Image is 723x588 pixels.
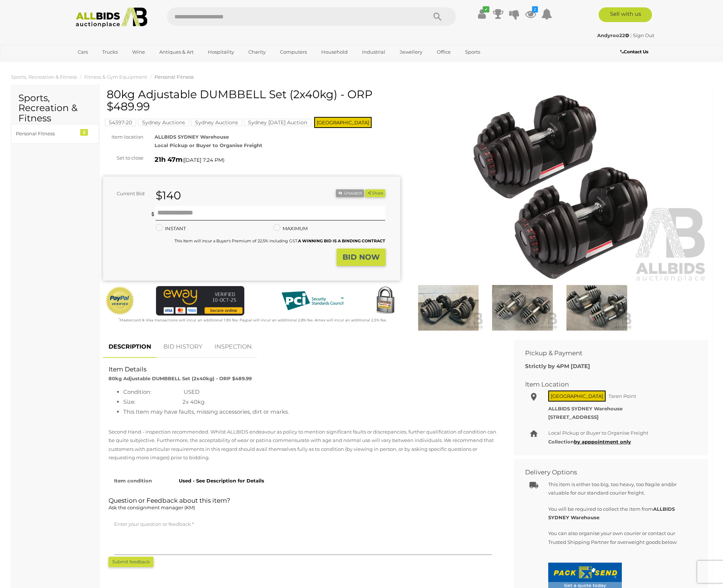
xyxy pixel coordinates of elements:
a: Sports, Recreation & Fitness [11,74,77,80]
img: 80kg Adjustable DUMBBELL Set (2x40kg) - ORP $489.99 [487,285,558,331]
span: ( ) [182,157,224,163]
label: MAXIMUM [273,224,308,233]
span: Local Pickup or Buyer to Organise Freight [548,430,648,436]
a: Antiques & Art [155,46,198,58]
a: ✔ [476,7,488,21]
a: Trucks [98,46,123,58]
a: Sydney Auctions [191,120,242,125]
h2: Pickup & Payment [525,350,686,357]
img: Secured by Rapid SSL [371,286,400,316]
a: Sydney [DATE] Auction [244,120,311,125]
a: 2 [525,7,536,21]
a: 54397-20 [105,120,136,125]
span: Ask the consignment manager (KM) [109,505,195,510]
p: You can also organise your own courier or contact our Trusted Shipping Partner for overweight goo... [548,529,692,546]
p: Second Hand - inspection recommended. Whilst ALLBIDS endeavour as policy to mention significant f... [109,428,497,462]
b: Collection [548,439,631,445]
mark: Sydney Auctions [191,119,242,126]
a: Cars [73,46,93,58]
span: | [630,32,632,38]
strong: BID NOW [343,253,380,261]
small: This Item will incur a Buyer's Premium of 22.5% including GST. [174,238,385,243]
strong: Used - See Description for Details [179,478,264,484]
button: Share [365,189,385,197]
a: Personal Fitness 2 [11,124,99,143]
a: Jewellery [395,46,427,58]
a: Fitness & Gym Equipment [84,74,147,80]
a: Charity [244,46,270,58]
span: [GEOGRAPHIC_DATA] [314,117,372,128]
strong: ALLBIDS SYDNEY Warehouse [548,406,623,411]
p: You will be required to collect the item from . [548,505,692,522]
span: [DATE] 7:24 PM [184,157,223,163]
a: Office [432,46,456,58]
a: Computers [275,46,312,58]
li: Size: 2x 40kg [123,397,497,407]
a: Sydney Auctions [138,120,189,125]
mark: Sydney [DATE] Auction [244,119,311,126]
button: BID NOW [337,249,386,266]
div: Current Bid [103,189,150,198]
strong: ALLBIDS SYDNEY Warehouse [155,134,229,140]
strong: Item condition [114,478,152,484]
img: Official PayPal Seal [105,286,135,316]
mark: Sydney Auctions [138,119,189,126]
b: Contact Us [620,49,648,54]
div: Personal Fitness [16,129,77,138]
h2: Question or Feedback about this item? [109,497,497,513]
a: Industrial [357,46,390,58]
mark: 54397-20 [105,119,136,126]
h2: Delivery Options [525,469,686,476]
a: Contact Us [620,48,650,56]
a: Andyroo22 [597,32,630,38]
a: DESCRIPTION [103,336,157,358]
h2: Item Location [525,381,686,388]
label: INSTANT [156,224,186,233]
img: eWAY Payment Gateway [156,286,244,316]
strong: [STREET_ADDRESS] [548,414,599,420]
a: [GEOGRAPHIC_DATA] [73,58,135,70]
img: Allbids.com.au [72,7,152,28]
a: Household [316,46,352,58]
img: 80kg Adjustable DUMBBELL Set (2x40kg) - ORP $489.99 [561,285,632,331]
strong: Andyroo22 [597,32,629,38]
button: Unwatch [336,189,364,197]
img: 80kg Adjustable DUMBBELL Set (2x40kg) - ORP $489.99 [411,92,709,283]
b: Strictly by 4PM [DATE] [525,363,590,370]
p: This item is either too big, too heavy, too fragile and/or valuable for our standard courier frei... [548,480,692,498]
i: ✔ [483,6,489,13]
i: 2 [532,6,538,13]
a: Sell with us [599,7,652,22]
h2: Item Details [109,366,497,373]
div: 2 [80,129,88,136]
a: Personal Fitness [155,74,194,80]
strong: 80kg Adjustable DUMBBELL Set (2x40kg) - ORP $489.99 [109,375,252,381]
div: Set to close [98,154,149,162]
a: Sports [460,46,485,58]
span: [GEOGRAPHIC_DATA] [548,391,606,402]
li: Condition: USED [123,387,497,397]
a: Wine [127,46,150,58]
small: Mastercard & Visa transactions will incur an additional 1.9% fee. Paypal will incur an additional... [118,318,387,322]
div: Item location [98,133,149,141]
a: by apppointment only [574,439,631,445]
a: INSPECTION [209,336,257,358]
li: Unwatch this item [336,189,364,197]
span: Taren Point [607,391,638,401]
b: A WINNING BID IS A BINDING CONTRACT [298,238,385,243]
img: PCI DSS compliant [276,286,349,316]
li: This Item may have faults, missing accessories, dirt or marks. [123,407,497,417]
h1: 80kg Adjustable DUMBBELL Set (2x40kg) - ORP $489.99 [107,88,398,113]
a: BID HISTORY [158,336,208,358]
a: Sign Out [633,32,654,38]
img: 80kg Adjustable DUMBBELL Set (2x40kg) - ORP $489.99 [413,285,484,331]
strong: 21h 47m [155,156,182,164]
strong: Local Pickup or Buyer to Organise Freight [155,142,262,148]
button: Submit feedback [109,557,153,567]
h2: Sports, Recreation & Fitness [18,93,92,124]
a: Hospitality [203,46,239,58]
